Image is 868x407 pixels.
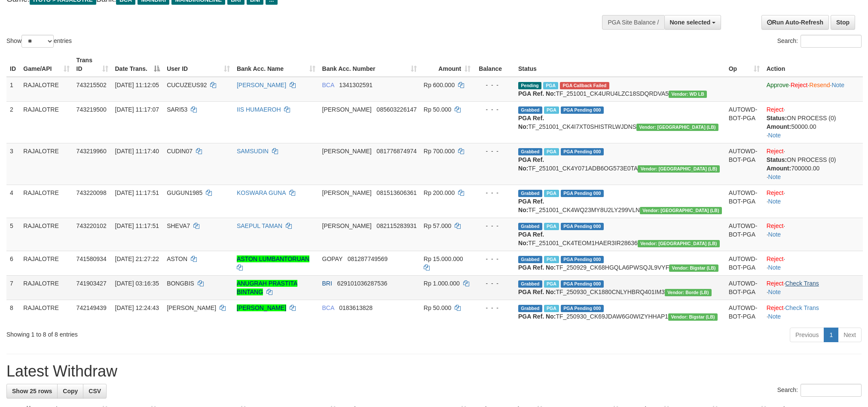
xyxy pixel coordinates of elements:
[767,148,784,155] a: Reject
[233,52,319,77] th: Bank Acc. Name: activate to sort column ascending
[20,52,73,77] th: Game/API: activate to sort column ascending
[561,106,604,114] span: PGA Pending
[638,240,720,247] span: Vendor URL: https://dashboard.q2checkout.com/secure
[518,289,556,295] b: PGA Ref. No:
[237,304,286,311] a: [PERSON_NAME]
[767,255,784,262] a: Reject
[725,52,763,77] th: Op: activate to sort column ascending
[561,256,604,263] span: PGA Pending
[763,275,863,300] td: · ·
[518,198,544,213] b: PGA Ref. No:
[515,300,725,324] td: TF_250930_CK69JDAW6G0WIZYHHAP1
[561,280,604,288] span: PGA Pending
[6,52,20,77] th: ID
[515,77,725,102] td: TF_251001_CK4URU4LZC18SDQRDVA5
[112,52,164,77] th: Date Trans.: activate to sort column descending
[763,185,863,218] td: · ·
[163,52,233,77] th: User ID: activate to sort column ascending
[725,185,763,218] td: AUTOWD-BOT-PGA
[777,384,862,397] label: Search:
[376,222,416,229] span: Copy 082115283931 to clipboard
[725,218,763,251] td: AUTOWD-BOT-PGA
[424,304,452,311] span: Rp 50.000
[339,304,373,311] span: Copy 0183613828 to clipboard
[518,156,544,172] b: PGA Ref. No:
[518,82,541,89] span: Pending
[237,189,286,196] a: KOSWARA GUNA
[348,255,388,262] span: Copy 081287749569 to clipboard
[424,148,455,155] span: Rp 700.000
[518,190,542,197] span: Grabbed
[725,251,763,275] td: AUTOWD-BOT-PGA
[237,82,286,88] a: [PERSON_NAME]
[761,15,829,30] a: Run Auto-Refresh
[322,189,372,196] span: [PERSON_NAME]
[763,251,863,275] td: · ·
[665,289,712,296] span: Vendor URL: https://dashboard.q2checkout.com/secure
[339,82,373,88] span: Copy 1341302591 to clipboard
[76,82,107,88] span: 743215502
[167,82,207,88] span: CUCUZEUS92
[322,304,334,311] span: BCA
[167,106,187,113] span: SARI53
[515,52,725,77] th: Status
[831,15,855,30] a: Stop
[785,280,819,287] a: Check Trans
[725,143,763,185] td: AUTOWD-BOT-PGA
[544,190,559,197] span: Marked by bbusavira
[518,106,542,114] span: Grabbed
[322,280,332,287] span: BRI
[515,185,725,218] td: TF_251001_CK4WQ23MY8U2LY299VLN
[767,155,859,173] div: ON PROCESS (0) 700000.00
[337,280,388,287] span: Copy 629101036287536 to clipboard
[777,35,862,48] label: Search:
[763,52,863,77] th: Action
[670,19,711,26] span: None selected
[561,148,604,155] span: PGA Pending
[768,313,781,320] a: Note
[544,148,559,155] span: Marked by bbusavira
[763,218,863,251] td: · ·
[801,35,862,48] input: Search:
[167,304,216,311] span: [PERSON_NAME]
[636,124,718,131] span: Vendor URL: https://dashboard.q2checkout.com/secure
[560,82,609,89] span: PGA Error
[322,148,372,155] span: [PERSON_NAME]
[831,82,844,88] a: Note
[376,106,416,113] span: Copy 085603226147 to clipboard
[477,255,511,263] div: - - -
[376,189,416,196] span: Copy 081513606361 to clipboard
[322,222,372,229] span: [PERSON_NAME]
[424,106,452,113] span: Rp 50.000
[767,114,859,131] div: ON PROCESS (0) 50000.00
[767,304,784,311] a: Reject
[725,275,763,300] td: AUTOWD-BOT-PGA
[515,218,725,251] td: TF_251001_CK4TEOM1HAER3IR28636
[322,106,372,113] span: [PERSON_NAME]
[474,52,515,77] th: Balance
[768,264,781,271] a: Note
[322,82,334,88] span: BCA
[669,264,718,272] span: Vendor URL: https://dashboard.q2checkout.com/secure
[785,304,819,311] a: Check Trans
[763,300,863,324] td: · ·
[424,255,463,262] span: Rp 15.000.000
[167,280,194,287] span: BONGBIS
[561,223,604,230] span: PGA Pending
[424,222,452,229] span: Rp 57.000
[767,280,784,287] a: Reject
[561,190,604,197] span: PGA Pending
[518,305,542,312] span: Grabbed
[167,222,190,229] span: SHEVA7
[767,115,787,121] b: Status:
[515,143,725,185] td: TF_251001_CK4Y071ADB6OG573E0TA
[790,328,824,342] a: Previous
[763,101,863,143] td: · ·
[544,223,559,230] span: Marked by bbusavira
[6,77,20,102] td: 1
[424,189,455,196] span: Rp 200.000
[543,82,558,89] span: Marked by bbusavira
[725,300,763,324] td: AUTOWD-BOT-PGA
[6,35,72,48] label: Show entries
[518,264,556,271] b: PGA Ref. No:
